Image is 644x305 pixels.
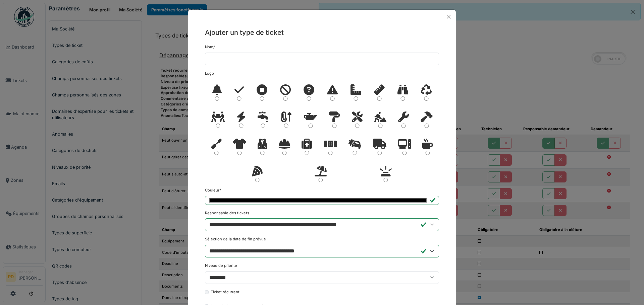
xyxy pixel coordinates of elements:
label: Niveau de priorité [205,263,237,269]
abbr: Requis [213,45,215,49]
label: Couleur [205,187,221,193]
label: Sélection de la date de fin prévue [205,236,266,242]
label: Ticket récurrent [211,289,239,295]
label: Nom [205,44,215,50]
h5: Ajouter un type de ticket [205,27,439,37]
abbr: Requis [219,188,221,193]
button: Close [444,12,453,21]
label: Logo [205,71,214,76]
label: Responsable des tickets [205,210,249,216]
